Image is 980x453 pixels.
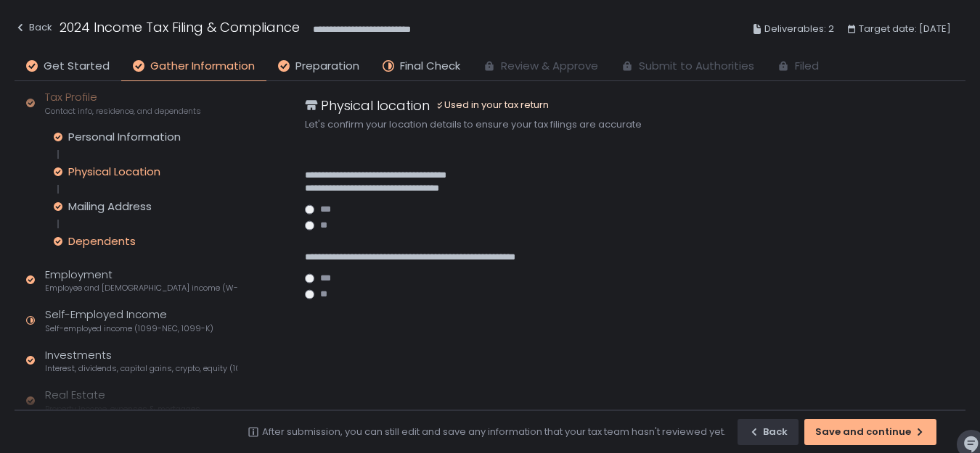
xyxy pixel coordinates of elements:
span: Property income, expenses & mortgages [45,404,200,415]
button: Back [738,419,799,445]
div: Used in your tax return [436,99,549,112]
span: Preparation [295,58,359,75]
span: Self-employed income (1099-NEC, 1099-K) [45,323,213,334]
div: Mailing Address [68,199,152,214]
span: Review & Approve [501,58,598,75]
span: Get Started [44,58,110,75]
span: Deliverables: 2 [764,20,834,38]
div: Dependents [68,234,136,249]
div: Employment [45,267,237,294]
div: Real Estate [45,387,200,415]
div: Tax Profile [45,89,201,117]
div: Let's confirm your location details to ensure your tax filings are accurate [305,118,793,131]
button: Save and continue [804,419,936,445]
h1: 2024 Income Tax Filing & Compliance [60,17,300,37]
span: Interest, dividends, capital gains, crypto, equity (1099s, K-1s) [45,363,237,374]
span: Submit to Authorities [639,58,754,75]
div: After submission, you can still edit and save any information that your tax team hasn't reviewed ... [262,425,726,439]
span: Target date: [DATE] [859,20,951,38]
span: Gather Information [150,58,255,75]
button: Back [15,17,52,41]
div: Physical Location [68,165,160,179]
span: Filed [795,58,819,75]
div: Save and continue [815,425,926,439]
div: Personal Information [68,130,181,144]
div: Investments [45,347,237,375]
div: Back [748,425,788,439]
div: Self-Employed Income [45,307,213,334]
div: Back [15,19,52,36]
span: Contact info, residence, and dependents [45,106,201,117]
span: Employee and [DEMOGRAPHIC_DATA] income (W-2s) [45,283,237,294]
h1: Physical location [321,96,430,115]
span: Final Check [400,58,460,75]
